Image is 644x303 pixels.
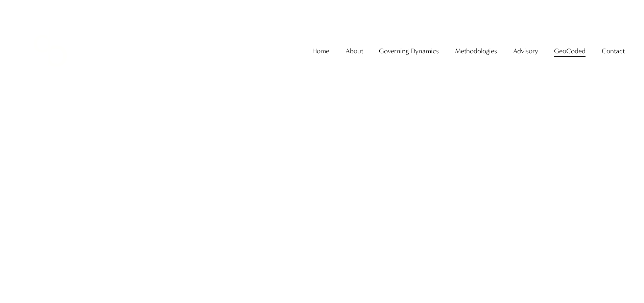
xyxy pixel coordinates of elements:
[455,44,497,58] a: folder dropdown
[379,44,439,58] a: folder dropdown
[379,45,439,57] span: Governing Dynamics
[19,20,81,82] img: Christopher Sanchez &amp; Co.
[602,44,625,58] a: folder dropdown
[345,44,363,58] a: folder dropdown
[513,45,538,57] span: Advisory
[554,44,586,58] a: folder dropdown
[513,44,538,58] a: folder dropdown
[602,45,625,57] span: Contact
[345,45,363,57] span: About
[312,44,329,58] a: Home
[554,45,586,57] span: GeoCoded
[455,45,497,57] span: Methodologies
